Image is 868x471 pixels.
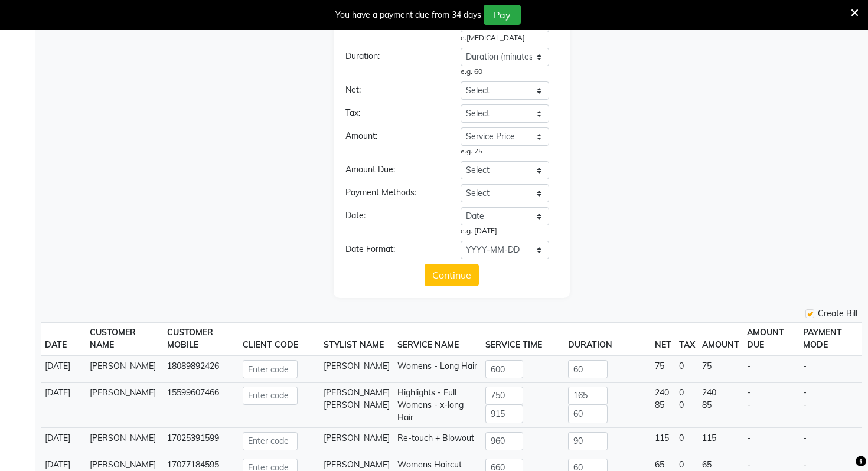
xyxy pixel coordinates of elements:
[679,432,695,444] div: 0
[679,459,695,471] div: 0
[485,360,523,378] input: Service Time
[243,387,298,405] input: Enter code
[702,387,739,399] div: 240
[397,360,478,372] div: Womens - Long Hair
[41,428,86,454] td: [DATE]
[747,387,795,399] div: -
[397,399,478,424] div: Womens - x-long Hair
[747,360,795,372] div: -
[485,387,523,405] input: Service Time
[164,382,239,428] td: 15599607466
[335,9,481,21] div: You have a payment due from 34 days
[485,432,523,450] input: Service Time
[679,399,695,411] div: 0
[41,356,86,382] td: [DATE]
[41,382,86,428] td: [DATE]
[675,323,699,356] th: TAX
[568,405,608,423] input: Enter Point Duration
[164,356,239,382] td: 18089892426
[702,459,739,471] div: 65
[461,32,549,43] div: e.[MEDICAL_DATA]
[86,323,163,356] th: CUSTOMER NAME
[803,360,858,372] div: -
[319,323,393,356] th: STYLIST NAME
[239,323,319,356] th: CLIENT CODE
[243,360,298,378] input: Enter code
[818,308,857,320] span: Create Bill
[86,382,163,428] td: [PERSON_NAME]
[337,210,452,236] div: Date:
[482,323,564,356] th: SERVICE TIME
[655,459,671,471] div: 65
[679,387,695,399] div: 0
[337,130,452,156] div: Amount:
[337,107,452,123] div: Tax:
[461,225,549,236] div: e.g. [DATE]
[324,432,390,444] div: [PERSON_NAME]
[324,459,390,471] div: [PERSON_NAME]
[568,432,608,450] input: Enter Point Duration
[425,264,479,286] button: Continue
[41,323,86,356] th: DATE
[651,323,675,356] th: NET
[393,323,481,356] th: SERVICE NAME
[803,399,858,411] div: -
[324,360,390,372] div: [PERSON_NAME]
[655,387,671,399] div: 240
[655,360,671,372] div: 75
[803,432,858,444] div: -
[337,50,452,77] div: Duration:
[337,84,452,100] div: Net:
[655,432,671,444] div: 115
[337,17,452,43] div: Service Time:
[699,323,743,356] th: AMOUNT
[485,405,523,423] input: Service Time
[164,428,239,454] td: 17025391599
[243,432,298,450] input: Enter code
[743,323,800,356] th: AMOUNT DUE
[747,459,795,471] div: -
[747,432,795,444] div: -
[324,387,390,399] div: [PERSON_NAME]
[568,387,608,405] input: Enter Point Duration
[702,360,739,372] div: 75
[337,163,452,179] div: Amount Due:
[747,399,795,411] div: -
[568,360,608,378] input: Enter Point Duration
[702,399,739,411] div: 85
[702,432,739,444] div: 115
[461,146,549,156] div: e.g. 75
[655,399,671,411] div: 85
[397,459,478,471] div: Womens Haircut
[564,323,651,356] th: DURATION
[679,360,695,372] div: 0
[164,323,239,356] th: CUSTOMER MOBILE
[461,66,549,77] div: e.g. 60
[86,356,163,382] td: [PERSON_NAME]
[86,428,163,454] td: [PERSON_NAME]
[337,187,452,202] div: Payment Methods:
[337,243,452,259] div: Date Format:
[397,432,478,444] div: Re-touch + Blowout
[803,387,858,399] div: -
[803,459,858,471] div: -
[324,399,390,411] div: [PERSON_NAME]
[484,5,521,25] button: Pay
[397,387,478,399] div: Highlights - Full
[800,323,862,356] th: PAYMENT MODE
